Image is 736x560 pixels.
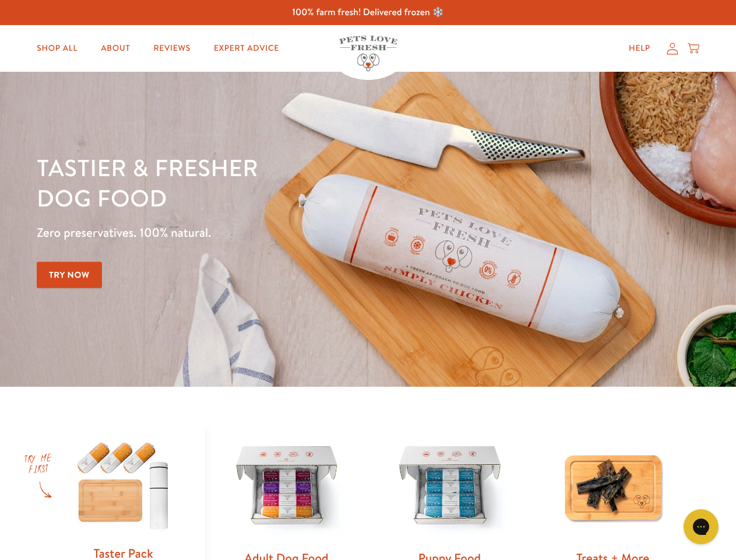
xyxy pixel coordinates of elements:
[27,37,87,60] a: Shop All
[339,36,397,71] img: Pets Love Fresh
[205,37,288,60] a: Expert Advice
[144,37,199,60] a: Reviews
[37,222,478,243] p: Zero preservatives. 100% natural.
[37,262,102,288] a: Try Now
[91,37,139,60] a: About
[678,505,724,548] iframe: Gorgias live chat messenger
[619,37,660,60] a: Help
[37,152,478,213] h1: Tastier & fresher dog food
